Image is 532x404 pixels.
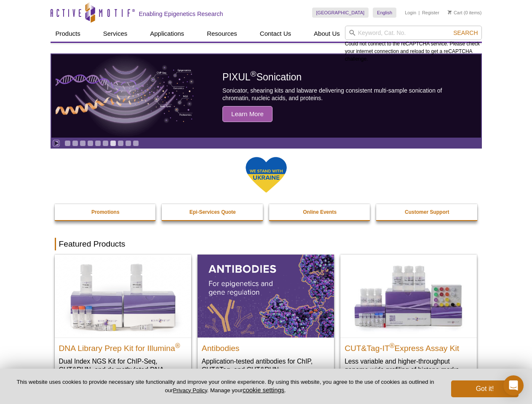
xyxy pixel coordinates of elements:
button: Got it! [451,380,519,397]
h2: Antibodies [202,340,330,353]
a: Customer Support [376,204,478,220]
img: CUT&Tag-IT® Express Assay Kit [340,255,477,337]
a: Resources [202,26,242,42]
div: Could not connect to the reCAPTCHA service. Please check your internet connection and reload to g... [345,26,482,63]
a: Go to slide 10 [133,140,139,146]
a: Services [98,26,133,42]
input: Keyword, Cat. No. [345,26,482,40]
strong: Epi-Services Quote [190,209,236,215]
a: English [373,8,396,18]
strong: Online Events [303,209,337,215]
p: This website uses cookies to provide necessary site functionality and improve your online experie... [13,378,437,394]
a: Go to slide 5 [95,140,101,146]
a: CUT&Tag-IT® Express Assay Kit CUT&Tag-IT®Express Assay Kit Less variable and higher-throughput ge... [340,255,477,382]
a: Go to slide 1 [64,140,71,146]
a: Toggle autoplay [53,140,59,146]
img: DNA Library Prep Kit for Illumina [55,255,191,337]
p: Less variable and higher-throughput genome-wide profiling of histone marks​. [345,357,473,374]
a: Login [405,10,416,16]
h2: Featured Products [55,238,478,250]
a: Go to slide 4 [87,140,94,146]
a: Promotions [55,204,157,220]
a: Go to slide 3 [80,140,86,146]
a: Contact Us [255,26,296,42]
a: Epi-Services Quote [162,204,264,220]
a: Cart [448,10,462,16]
a: Privacy Policy [173,387,207,393]
li: | [419,8,420,18]
img: PIXUL sonication [56,54,195,138]
h2: CUT&Tag-IT Express Assay Kit [345,340,473,353]
sup: ® [251,70,257,79]
sup: ® [390,342,395,349]
li: (0 items) [448,8,482,18]
a: Go to slide 8 [118,140,124,146]
button: Search [451,29,480,37]
sup: ® [175,342,180,349]
h2: DNA Library Prep Kit for Illumina [59,340,187,353]
span: Search [453,29,478,36]
article: PIXUL Sonication [51,54,481,138]
a: Products [51,26,86,42]
span: Learn More [222,106,273,122]
button: cookie settings [243,386,284,393]
a: PIXUL sonication PIXUL®Sonication Sonicator, shearing kits and labware delivering consistent mult... [51,54,481,138]
a: Go to slide 9 [125,140,131,146]
a: All Antibodies Antibodies Application-tested antibodies for ChIP, CUT&Tag, and CUT&RUN. [198,255,334,382]
p: Dual Index NGS Kit for ChIP-Seq, CUT&RUN, and ds methylated DNA assays. [59,357,187,383]
a: Go to slide 6 [102,140,109,146]
a: [GEOGRAPHIC_DATA] [312,8,369,18]
img: All Antibodies [198,255,334,337]
img: We Stand With Ukraine [245,156,287,194]
a: Go to slide 7 [110,140,116,146]
a: Register [422,10,439,16]
a: DNA Library Prep Kit for Illumina DNA Library Prep Kit for Illumina® Dual Index NGS Kit for ChIP-... [55,255,191,391]
a: About Us [309,26,345,42]
p: Application-tested antibodies for ChIP, CUT&Tag, and CUT&RUN. [202,357,330,374]
strong: Customer Support [405,209,449,215]
span: PIXUL Sonication [222,72,302,82]
img: Your Cart [448,10,452,14]
strong: Promotions [91,209,120,215]
p: Sonicator, shearing kits and labware delivering consistent multi-sample sonication of chromatin, ... [222,87,462,102]
h2: Enabling Epigenetics Research [139,10,223,18]
a: Go to slide 2 [72,140,78,146]
a: Applications [145,26,189,42]
div: Open Intercom Messenger [503,375,524,396]
a: Online Events [269,204,371,220]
